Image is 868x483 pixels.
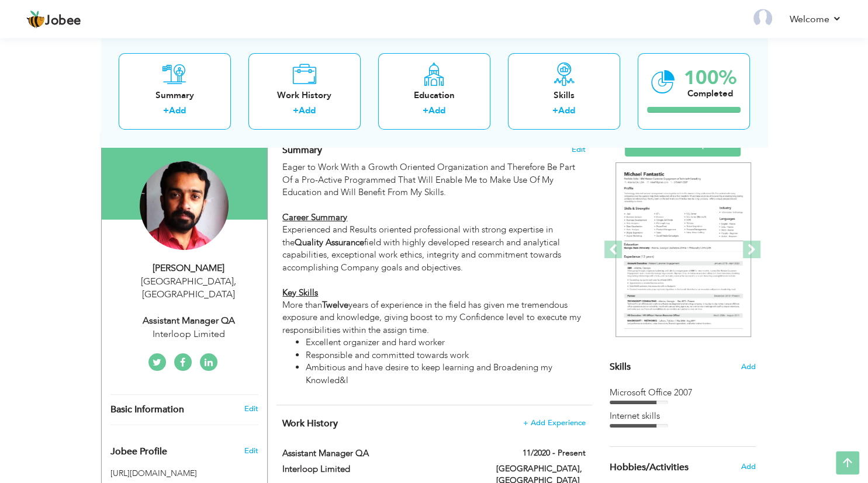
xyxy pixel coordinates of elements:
a: Add [558,105,575,116]
div: Summary [128,89,222,101]
a: Add [299,105,316,116]
div: [PERSON_NAME] [110,262,267,275]
u: Career Summary [282,211,347,223]
strong: Quality Assurance [295,237,364,248]
div: Completed [684,87,736,99]
h4: This helps to show the companies you have worked for. [282,418,585,429]
label: Interloop Limited [282,463,479,475]
label: + [293,105,299,117]
img: Profile Img [753,9,772,27]
strong: Twelve [322,299,348,311]
label: 11/2020 - Present [523,447,586,459]
span: Edit [244,446,258,456]
label: Assistant Manager QA [282,447,479,460]
span: Hobbies/Activities [610,463,689,473]
a: Add [428,105,445,116]
a: Jobee [26,10,81,29]
div: Interloop Limited [110,328,267,341]
div: Internet skills [610,410,756,422]
span: Basic Information [110,405,184,415]
h4: Adding a summary is a quick and easy way to highlight your experience and interests. [282,144,585,156]
a: Add [169,105,186,116]
li: Responsible and committed towards work [306,349,585,362]
span: Jobee [45,15,81,27]
span: Work History [282,417,338,430]
div: Microsoft Office 2007 [610,387,756,399]
div: Enhance your career by creating a custom URL for your Jobee public profile. [102,434,267,463]
div: Assistant manager QA [110,314,267,328]
li: Ambitious and have desire to keep learning and Broadening my Knowled&l [306,362,585,387]
span: Jobee Profile [110,447,167,457]
li: Excellent organizer and hard worker [306,336,585,349]
u: Key Skills [282,287,318,298]
img: jobee.io [26,10,45,29]
strong: ​​​ [282,211,347,223]
div: [GEOGRAPHIC_DATA] [GEOGRAPHIC_DATA] [110,275,267,302]
span: , [234,275,236,288]
span: Add [741,362,756,373]
a: Edit [244,404,258,414]
div: 100% [684,68,736,87]
div: Work History [258,89,351,101]
h5: [URL][DOMAIN_NAME] [110,469,258,478]
div: Education [388,89,481,101]
span: + Add Experience [523,419,586,427]
div: Eager to Work With a Growth Oriented Organization and Therefore Be Part Of a Pro-Active Programme... [282,161,585,387]
label: + [552,105,558,117]
label: + [423,105,428,117]
span: Edit [572,145,586,154]
span: Summary [282,144,322,157]
label: + [163,105,169,117]
a: Welcome [790,12,842,26]
span: Add [741,461,755,472]
div: Skills [517,89,611,101]
span: Skills [610,360,631,373]
img: Sikandar Abrar [140,161,229,250]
